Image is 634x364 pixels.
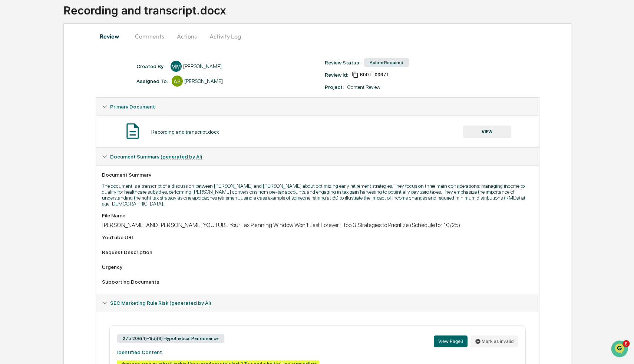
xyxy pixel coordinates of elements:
span: [DATE] [66,101,81,107]
span: [PERSON_NAME] [23,101,60,107]
div: SEC Marketing Rule Risk (generated by AI) [96,294,539,312]
div: Review Id: [325,72,348,78]
span: SEC Marketing Rule Risk [110,300,211,306]
span: Attestations [61,151,92,159]
div: Supporting Documents [102,279,533,285]
div: Urgency [102,264,533,270]
strong: Identified Content: [117,349,163,355]
button: View Page3 [434,335,468,347]
div: [PERSON_NAME] [184,78,223,84]
div: [PERSON_NAME] AND [PERSON_NAME] YOUTUBE Your Tax Planning Window Won’t Last Forever | Top 3 Strat... [102,221,533,228]
div: 🖐️ [7,152,13,158]
span: Document Summary [110,154,202,160]
div: AS [172,76,183,87]
button: Mark as invalid [470,335,518,347]
img: 1746055101610-c473b297-6a78-478c-a979-82029cc54cd1 [15,121,21,127]
div: Document Summary (generated by AI) [96,148,539,166]
p: How can we help? [7,16,135,27]
button: VIEW [463,126,511,138]
div: Project: [325,84,344,90]
div: Primary Document [96,116,539,147]
div: File Name [102,213,533,218]
div: 🗄️ [54,152,60,158]
div: Recording and transcript.docx [151,129,219,135]
a: Powered byPylon [52,183,90,189]
div: Review Status: [325,60,360,66]
a: 🖐️Preclearance [4,148,51,162]
div: Request Description [102,249,533,255]
img: Dave Feldman [7,94,19,106]
iframe: Open customer support [610,340,630,360]
img: Jack Rasmussen [7,114,19,126]
div: Assigned To: [136,78,168,84]
div: YouTube URL [102,234,533,240]
div: Created By: ‎ ‎ [136,63,167,69]
span: Pylon [74,184,90,189]
div: Primary Document [96,98,539,116]
div: 🔎 [7,166,13,172]
div: [PERSON_NAME] [183,63,222,69]
div: We're available if you need us! [33,64,102,70]
div: secondary tabs example [96,27,539,45]
div: 275.206(4)-1(d)(6) Hypothetical Performance [117,334,224,343]
div: Document Summary (generated by AI) [96,166,539,294]
img: 1746055101610-c473b297-6a78-478c-a979-82029cc54cd1 [15,101,21,107]
div: MM [171,61,182,72]
span: Preclearance [15,151,48,159]
button: Comments [129,27,170,45]
span: fdef114d-a679-4353-9eeb-e57802c5d2cf [360,72,389,78]
a: 🔎Data Lookup [4,163,50,176]
div: Start new chat [33,57,122,64]
div: Content Review [347,84,380,90]
img: Document Icon [123,122,142,140]
button: Actions [170,27,204,45]
span: [DATE] [66,121,81,127]
span: Primary Document [110,104,155,110]
a: 🗄️Attestations [51,148,95,162]
span: Data Lookup [15,166,47,173]
span: [PERSON_NAME] [23,121,60,127]
button: Review [96,27,129,45]
div: Past conversations [7,82,50,88]
button: See all [115,81,135,90]
div: Action Required [364,58,409,67]
span: • [62,101,64,107]
img: 1746055101610-c473b297-6a78-478c-a979-82029cc54cd1 [7,57,21,70]
span: • [62,121,64,127]
p: The document is a transcript of a discussion between [PERSON_NAME] and [PERSON_NAME] about optimi... [102,183,533,207]
div: Document Summary [102,172,533,178]
button: Start new chat [126,59,135,68]
button: Activity Log [204,27,247,45]
u: (generated by AI) [169,300,211,306]
img: 8933085812038_c878075ebb4cc5468115_72.jpg [16,57,29,70]
u: (generated by AI) [161,154,202,160]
